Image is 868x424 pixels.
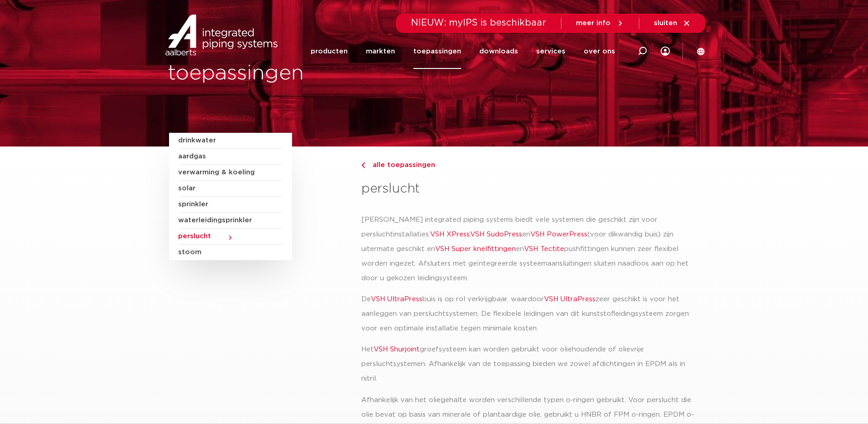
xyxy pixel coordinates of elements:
[435,246,516,252] a: VSH Super knelfittingen
[544,296,596,303] a: VSH UltraPress
[178,165,283,181] a: verwarming & koeling
[311,34,348,69] a: producten
[178,133,283,149] a: drinkwater
[178,245,283,260] a: stoom
[361,292,699,336] p: De buis is op rol verkrijgbaar, waardoor zeer geschikt is voor het aanleggen van persluchtsysteme...
[361,162,365,168] img: chevron-right.svg
[178,197,283,213] a: sprinkler
[371,296,422,303] a: VSH UltraPress
[654,20,677,26] span: sluiten
[178,149,283,165] a: aardgas
[430,231,470,238] a: VSH XPress
[411,18,546,27] span: NIEUW: myIPS is beschikbaar
[584,34,615,69] a: over ons
[361,213,699,286] p: [PERSON_NAME] integrated piping systems biedt vele systemen die geschikt zijn voor persluchtinsta...
[374,346,420,353] a: VSH Shurjoint
[361,180,699,198] h3: perslucht
[530,231,587,238] a: VSH PowerPress
[361,342,699,386] p: Het groefsysteem kan worden gebruikt voor oliehoudende of olievrije persluchtsystemen. Afhankelij...
[576,20,611,26] span: meer info
[168,59,430,88] h1: toepassingen
[479,34,518,69] a: downloads
[311,34,615,69] nav: Menu
[413,34,461,69] a: toepassingen
[654,19,691,27] a: sluiten
[361,160,699,171] a: alle toepassingen
[178,213,283,229] a: waterleidingsprinkler
[367,162,435,168] span: alle toepassingen
[524,246,564,252] a: VSH Tectite
[470,231,522,238] a: VSH SudoPress
[178,229,283,245] a: perslucht
[178,181,283,197] a: solar
[536,34,565,69] a: services
[366,34,395,69] a: markten
[576,19,624,27] a: meer info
